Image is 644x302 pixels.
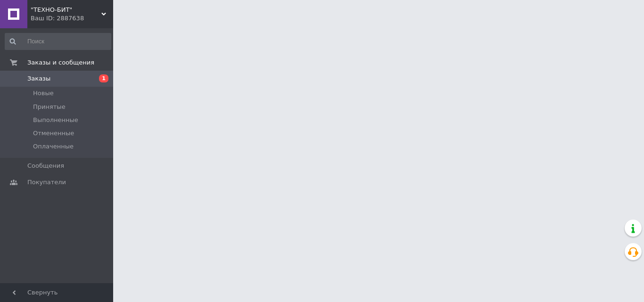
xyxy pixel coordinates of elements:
span: Оплаченные [33,142,74,151]
span: Отмененные [33,129,74,138]
span: "ТЕХНО-БИТ" [31,6,101,14]
span: 1 [99,74,108,82]
span: Покупатели [27,178,66,187]
span: Выполненные [33,116,78,124]
span: Новые [33,89,54,98]
input: Поиск [5,33,111,50]
span: Сообщения [27,162,64,170]
div: Ваш ID: 2887638 [31,14,113,23]
span: Заказы и сообщения [27,58,94,67]
span: Заказы [27,74,50,83]
span: Принятые [33,103,66,111]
